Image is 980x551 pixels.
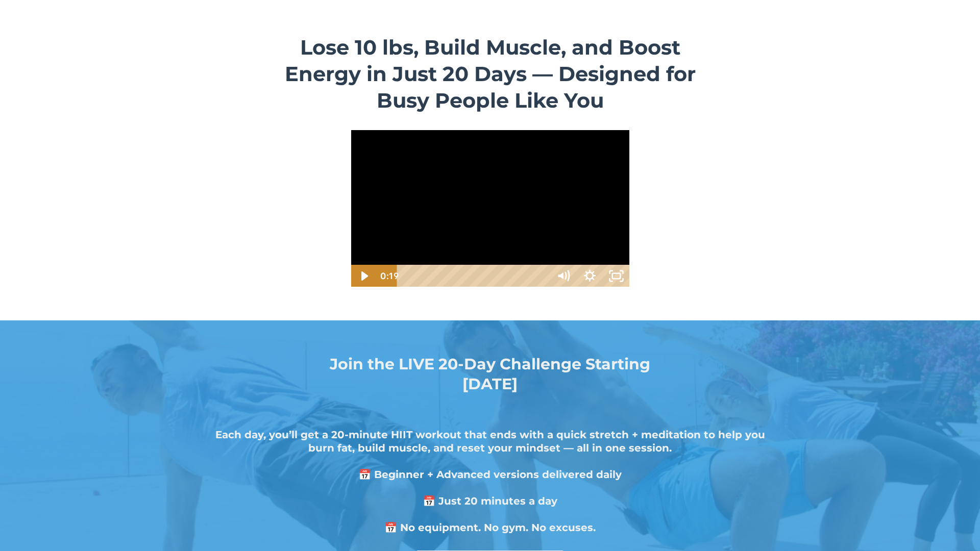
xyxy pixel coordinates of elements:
strong: 📅 No equipment. No gym. No excuses. [384,521,596,534]
button: Play Video [351,265,377,287]
strong: Each day, you’ll get a 20-minute HIIT workout that ends with a quick stretch + meditation to help... [215,429,765,454]
div: Playbar [407,265,544,287]
button: Unfullscreen [603,265,630,287]
strong: 📅 Just 20 minutes a day [423,495,557,507]
h2: Join the LIVE 20-Day Challenge Starting [DATE] [302,354,678,394]
button: Mute [550,265,577,287]
strong: 📅 Beginner + Advanced versions delivered daily [358,468,622,481]
span: Lose 10 lbs, Build Muscle, and Boost Energy in Just 20 Days — Designed for Busy People Like You [285,35,696,113]
button: Show settings menu [577,265,603,287]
